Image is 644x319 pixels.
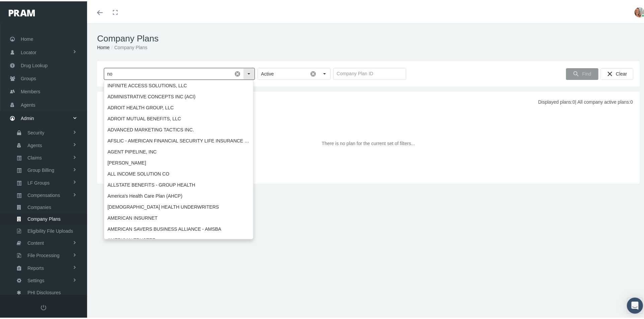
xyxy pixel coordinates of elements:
[104,178,253,189] div: ALLSTATE BENEFITS - GROUP HEALTH
[27,224,73,235] span: Eligibility File Uploads
[27,261,44,273] span: Reports
[97,43,110,49] a: Home
[104,123,253,134] div: ADVANCED MARKETING TACTICS INC.
[27,286,61,297] span: PHI Disclosures
[104,79,253,90] div: INFINITE ACCESS SOLUTIONS, LLC
[243,67,255,78] div: Select
[27,126,45,137] span: Security
[104,109,633,176] div: There is no plan for the current set of filters...
[538,97,633,109] span: Displayed plans: | All company active plans:
[27,274,45,285] span: Settings
[27,236,44,247] span: Content
[104,112,253,123] div: ADROIT MUTUAL BENEFITS, LLC
[104,90,253,101] div: ADMINISTRATIVE CONCEPTS INC (ACI)
[319,67,330,78] div: Select
[104,156,253,167] div: [PERSON_NAME]
[630,98,633,103] b: 0
[21,71,36,84] span: Groups
[21,31,33,44] span: Home
[27,163,54,175] span: Group Billing
[21,45,37,58] span: Locator
[104,233,253,244] div: AMERICAN TRUSTEE
[27,200,51,212] span: Companies
[104,189,253,200] div: America's Health Care Plan (AHCP)
[110,42,147,50] li: Company Plans
[104,211,253,222] div: AMERICAN INSURNET
[627,296,643,312] div: Open Intercom Messenger
[573,98,575,103] b: 0
[600,67,633,79] div: Clear
[104,222,253,233] div: AMERICAN SAVERS BUSINESS ALLIANCE - AMSBA
[97,32,640,42] h1: Company Plans
[104,101,253,112] div: ADROIT HEALTH GROUP, LLC
[104,167,253,178] div: ALL INCOME SOLUTION CO
[21,111,34,123] span: Admin
[104,200,253,211] div: [DEMOGRAPHIC_DATA] HEALTH UNDERWRITERS
[9,8,35,15] img: PRAM_20_x_78.png
[27,188,60,200] span: Compensations
[21,97,35,110] span: Agents
[27,176,50,187] span: LF Groups
[27,248,60,260] span: File Processing
[21,84,40,97] span: Members
[104,145,253,156] div: AGENT PIPELINE, INC
[27,138,42,150] span: Agents
[27,151,42,162] span: Claims
[27,212,61,223] span: Company Plans
[104,134,253,145] div: AFSLIC - AMERICAN FINANCIAL SECURITY LIFE INSURANCE COMPANY
[21,58,48,71] span: Drug Lookup
[616,70,627,75] span: Clear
